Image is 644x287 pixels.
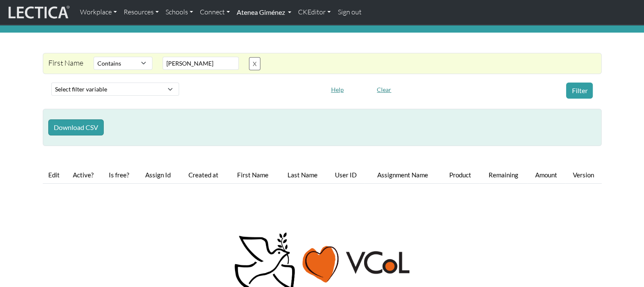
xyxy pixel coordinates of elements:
a: Help [327,84,348,93]
th: Remaining [479,166,528,184]
th: Last Name [278,166,327,184]
th: User ID [327,166,364,184]
th: Amount [528,166,565,184]
th: Active? [66,166,102,184]
th: Product [442,166,479,184]
th: Created at [179,166,227,184]
a: CKEditor [295,3,334,21]
button: X [249,57,260,70]
th: Is free? [101,166,136,184]
a: Resources [120,3,162,21]
button: Filter [566,83,593,99]
a: Schools [162,3,196,21]
a: Workplace [77,3,120,21]
button: Download CSV [48,119,104,135]
a: Connect [196,3,233,21]
a: Atenea Giménez [233,3,295,21]
th: Assign Id [137,166,179,184]
div: First Name [43,57,88,70]
button: Clear [373,83,395,96]
th: Edit [43,166,66,184]
th: Assignment Name [364,166,442,184]
th: Version [565,166,601,184]
th: First Name [228,166,278,184]
input: Value [163,57,239,70]
a: Sign out [334,3,365,21]
button: Help [327,83,348,96]
img: lecticalive [6,4,70,20]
